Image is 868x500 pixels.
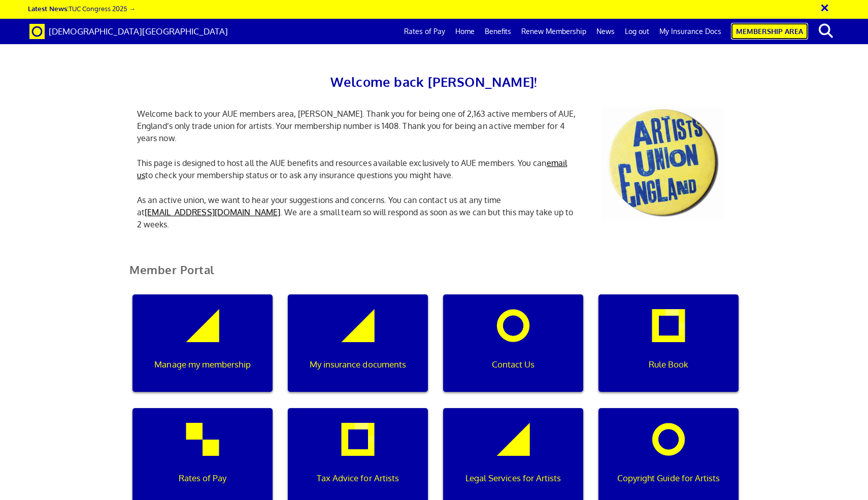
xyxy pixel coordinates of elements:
[295,472,421,485] p: Tax Advice for Artists
[280,294,436,408] a: My insurance documents
[140,358,265,371] p: Manage my membership
[654,19,726,44] a: My Insurance Docs
[22,19,236,44] a: Brand [DEMOGRAPHIC_DATA][GEOGRAPHIC_DATA]
[122,263,746,288] h2: Member Portal
[606,472,731,485] p: Copyright Guide for Artists
[606,358,731,371] p: Rule Book
[28,4,136,13] a: Latest News:TUC Congress 2025 →
[450,19,480,44] a: Home
[145,207,280,217] a: [EMAIL_ADDRESS][DOMAIN_NAME]
[129,194,586,230] p: As an active union, we want to hear your suggestions and concerns. You can contact us at any time...
[591,294,746,408] a: Rule Book
[480,19,516,44] a: Benefits
[620,19,654,44] a: Log out
[591,19,620,44] a: News
[129,71,739,92] h2: Welcome back [PERSON_NAME]!
[28,4,69,13] strong: Latest News:
[129,157,586,181] p: This page is designed to host all the AUE benefits and resources available exclusively to AUE mem...
[450,472,576,485] p: Legal Services for Artists
[810,20,841,42] button: search
[129,108,586,144] p: Welcome back to your AUE members area, [PERSON_NAME]. Thank you for being one of 2,163 active mem...
[140,472,265,485] p: Rates of Pay
[516,19,591,44] a: Renew Membership
[295,358,421,371] p: My insurance documents
[450,358,576,371] p: Contact Us
[436,294,591,408] a: Contact Us
[731,23,808,40] a: Membership Area
[399,19,450,44] a: Rates of Pay
[49,26,228,37] span: [DEMOGRAPHIC_DATA][GEOGRAPHIC_DATA]
[125,294,280,408] a: Manage my membership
